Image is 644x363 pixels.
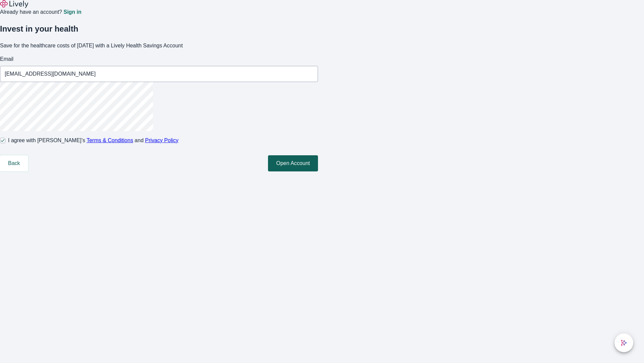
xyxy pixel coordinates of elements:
button: chat [614,333,633,352]
svg: Lively AI Assistant [621,339,627,346]
a: Privacy Policy [145,137,179,143]
a: Terms & Conditions [87,137,133,143]
a: Sign in [63,9,81,15]
span: I agree with [PERSON_NAME]’s and [8,136,178,145]
button: Open Account [268,155,318,171]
